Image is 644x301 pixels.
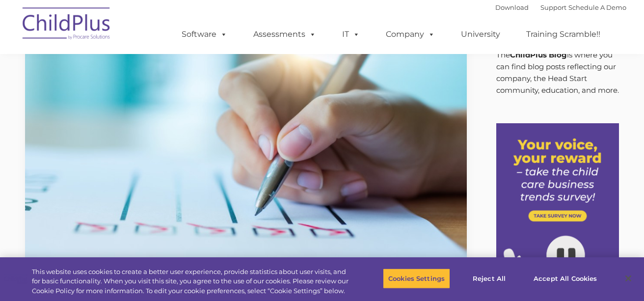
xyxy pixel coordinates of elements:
[458,268,520,289] button: Reject All
[172,25,237,44] a: Software
[25,20,467,268] img: Efficiency Boost: ChildPlus Online's Enhanced Family Pre-Application Process - Streamlining Appli...
[495,3,529,11] a: Download
[243,25,326,44] a: Assessments
[18,0,116,50] img: ChildPlus by Procare Solutions
[32,267,354,296] div: This website uses cookies to create a better user experience, provide statistics about user visit...
[496,49,619,96] p: The is where you can find blog posts reflecting our company, the Head Start community, education,...
[510,50,567,59] strong: ChildPlus Blog
[540,3,566,11] a: Support
[528,268,602,289] button: Accept All Cookies
[568,3,626,11] a: Schedule A Demo
[376,25,445,44] a: Company
[516,25,610,44] a: Training Scramble!!
[617,268,639,289] button: Close
[383,268,450,289] button: Cookies Settings
[332,25,370,44] a: IT
[495,3,626,11] font: |
[451,25,510,44] a: University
